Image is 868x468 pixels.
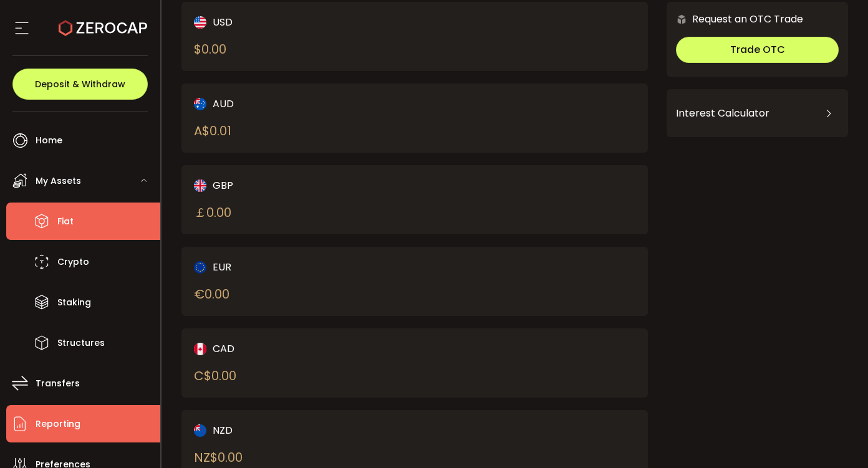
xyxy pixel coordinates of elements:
img: aud_portfolio.svg [194,98,206,110]
div: CAD [194,341,393,356]
div: $ 0.00 [194,40,226,59]
span: Trade OTC [730,42,785,57]
div: GBP [194,178,393,193]
span: My Assets [36,172,81,190]
span: Deposit & Withdraw [35,80,125,88]
div: USD [194,14,393,30]
div: € 0.00 [194,285,229,303]
img: nzd_portfolio.svg [194,424,206,437]
div: Request an OTC Trade [667,11,803,27]
span: Fiat [57,213,74,231]
img: cad_portfolio.svg [194,343,206,355]
span: Structures [57,334,105,352]
div: C$ 0.00 [194,366,236,385]
span: Staking [57,294,91,312]
div: A$ 0.01 [194,122,231,140]
span: Reporting [36,415,80,433]
span: Home [36,131,62,150]
button: Deposit & Withdraw [12,69,148,100]
div: ￡ 0.00 [194,203,231,222]
div: EUR [194,259,393,275]
div: Interest Calculator [676,98,839,128]
div: NZD [194,423,393,438]
div: NZ$ 0.00 [194,448,243,467]
button: Trade OTC [676,37,839,63]
div: AUD [194,96,393,112]
iframe: Chat Widget [806,408,868,468]
img: gbp_portfolio.svg [194,179,206,192]
img: 6nGpN7MZ9FLuBP83NiajKbTRY4UzlzQtBKtCrLLspmCkSvCZHBKvY3NxgQaT5JnOQREvtQ257bXeeSTueZfAPizblJ+Fe8JwA... [676,14,687,25]
img: eur_portfolio.svg [194,261,206,274]
span: Crypto [57,253,89,271]
img: usd_portfolio.svg [194,16,206,29]
span: Transfers [36,375,80,393]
